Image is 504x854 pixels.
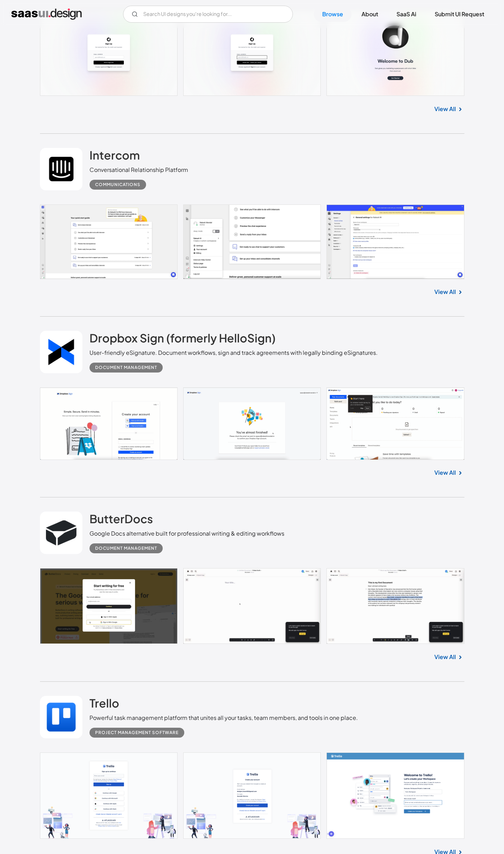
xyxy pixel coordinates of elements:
form: Email Form [123,6,293,23]
h2: Dropbox Sign (formerly HelloSign) [89,331,276,345]
div: Powerful task management platform that unites all your tasks, team members, and tools in one place. [89,714,358,722]
a: Dropbox Sign (formerly HelloSign) [89,331,276,348]
a: About [353,6,387,22]
input: Search UI designs you're looking for... [123,6,293,23]
div: Document Management [95,544,157,553]
a: Trello [89,696,119,714]
div: Project Management Software [95,728,179,737]
a: View All [434,288,456,296]
div: Communications [95,180,140,189]
div: Document Management [95,363,157,372]
h2: Intercom [89,148,140,162]
div: Google Docs alternative built for professional writing & editing workflows [89,529,284,538]
a: Submit UI Request [426,6,493,22]
div: User-friendly eSignature. Document workflows, sign and track agreements with legally binding eSig... [89,348,378,357]
h2: Trello [89,696,119,710]
a: View All [434,653,456,661]
a: Intercom [89,148,140,166]
a: ButterDocs [89,512,153,529]
a: home [11,8,82,20]
a: View All [434,468,456,477]
a: View All [434,105,456,113]
h2: ButterDocs [89,512,153,526]
a: Browse [314,6,352,22]
div: Conversational Relationship Platform [89,166,188,174]
a: SaaS Ai [388,6,425,22]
